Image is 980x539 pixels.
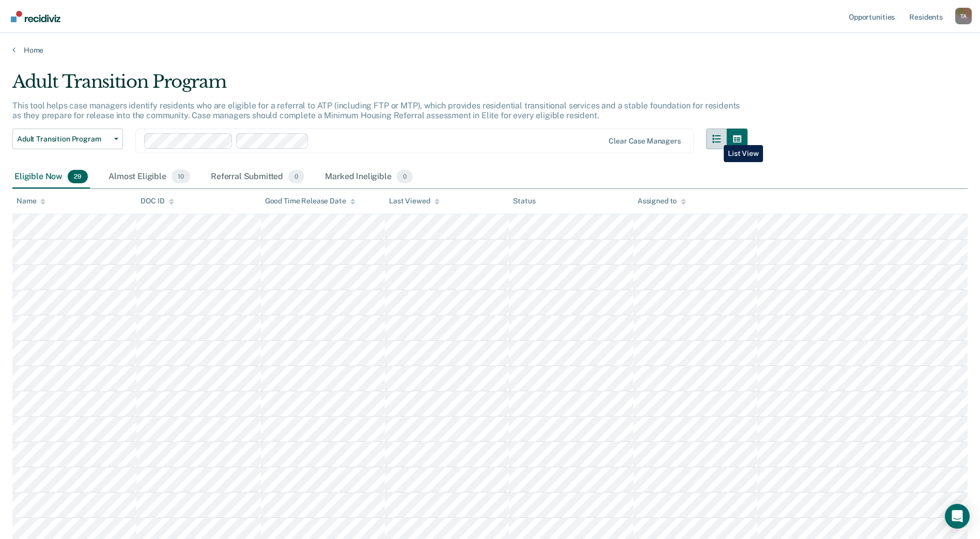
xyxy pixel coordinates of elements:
[955,8,972,24] button: Profile dropdown button
[945,504,970,529] div: Open Intercom Messenger
[12,45,968,55] a: Home
[955,8,972,24] div: T A
[68,170,88,183] span: 29
[12,101,740,120] p: This tool helps case managers identify residents who are eligible for a referral to ATP (includin...
[12,71,748,101] div: Adult Transition Program
[106,166,192,188] div: Almost Eligible10
[288,170,304,183] span: 0
[389,197,439,205] div: Last Viewed
[17,197,45,205] div: Name
[12,129,123,149] button: Adult Transition Program
[609,137,680,146] div: Clear case managers
[12,166,90,188] div: Eligible Now29
[397,170,413,183] span: 0
[141,197,174,205] div: DOC ID
[265,197,355,205] div: Good Time Release Date
[637,197,686,205] div: Assigned to
[172,170,190,183] span: 10
[17,135,110,144] span: Adult Transition Program
[323,166,415,188] div: Marked Ineligible0
[513,197,535,205] div: Status
[209,166,306,188] div: Referral Submitted0
[11,11,60,22] img: Recidiviz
